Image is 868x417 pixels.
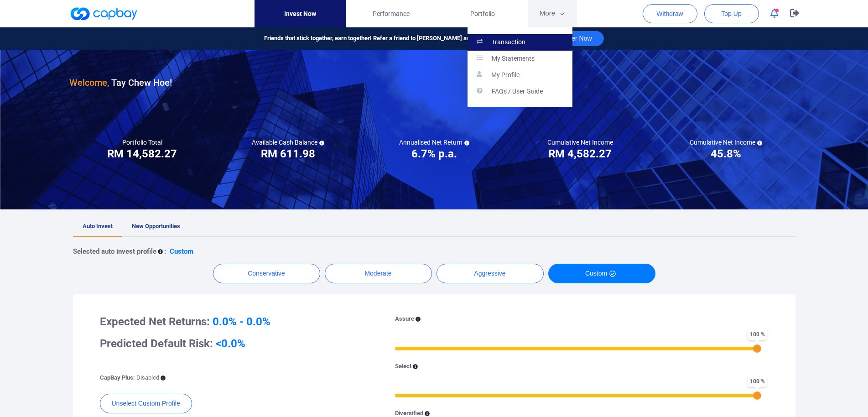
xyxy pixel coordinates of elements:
a: My Statements [468,51,572,67]
a: FAQs / User Guide [468,83,572,100]
a: My Profile [468,67,572,83]
a: Transaction [468,34,572,51]
p: FAQs / User Guide [492,88,543,96]
p: My Profile [491,71,520,79]
p: Transaction [492,38,525,47]
p: My Statements [492,55,535,63]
